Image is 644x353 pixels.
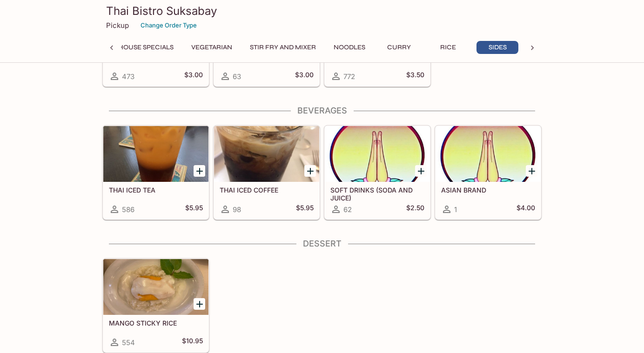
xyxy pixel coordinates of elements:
[329,41,370,54] button: Noodles
[122,338,135,347] span: 554
[427,41,469,54] button: Rice
[517,204,535,215] h5: $4.00
[194,165,205,177] button: Add THAI ICED TEA
[214,126,320,220] a: THAI ICED COFFEE98$5.95
[343,72,355,81] span: 772
[406,204,424,215] h5: $2.50
[184,71,203,82] h5: $3.00
[233,205,241,214] span: 98
[415,165,427,177] button: Add SOFT DRINKS (SODA AND JUICE)
[136,18,201,33] button: Change Order Type
[245,41,321,54] button: Stir Fry and Mixer
[103,259,209,353] a: MANGO STICKY RICE554$10.95
[182,337,203,348] h5: $10.95
[324,126,430,220] a: SOFT DRINKS (SODA AND JUICE)62$2.50
[106,4,538,18] h3: Thai Bistro Suksabay
[102,106,542,116] h4: Beverages
[406,71,424,82] h5: $3.50
[109,319,203,327] h5: MANGO STICKY RICE
[295,71,314,82] h5: $3.00
[233,72,241,81] span: 63
[106,21,129,30] p: Pickup
[454,205,457,214] span: 1
[103,259,208,315] div: MANGO STICKY RICE
[103,126,209,220] a: THAI ICED TEA586$5.95
[325,126,430,182] div: SOFT DRINKS (SODA AND JUICE)
[304,165,316,177] button: Add THAI ICED COFFEE
[330,186,424,201] h5: SOFT DRINKS (SODA AND JUICE)
[526,165,537,177] button: Add ASIAN BRAND
[102,239,542,249] h4: Dessert
[378,41,420,54] button: Curry
[214,126,319,182] div: THAI ICED COFFEE
[75,41,179,54] button: Seafood & House Specials
[122,205,134,214] span: 586
[220,186,314,194] h5: THAI ICED COFFEE
[122,72,134,81] span: 473
[185,204,203,215] h5: $5.95
[103,126,208,182] div: THAI ICED TEA
[186,41,237,54] button: Vegetarian
[435,126,541,220] a: ASIAN BRAND1$4.00
[441,186,535,194] h5: ASIAN BRAND
[296,204,314,215] h5: $5.95
[194,298,205,310] button: Add MANGO STICKY RICE
[109,186,203,194] h5: THAI ICED TEA
[436,126,541,182] div: ASIAN BRAND
[343,205,352,214] span: 62
[476,41,518,54] button: Sides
